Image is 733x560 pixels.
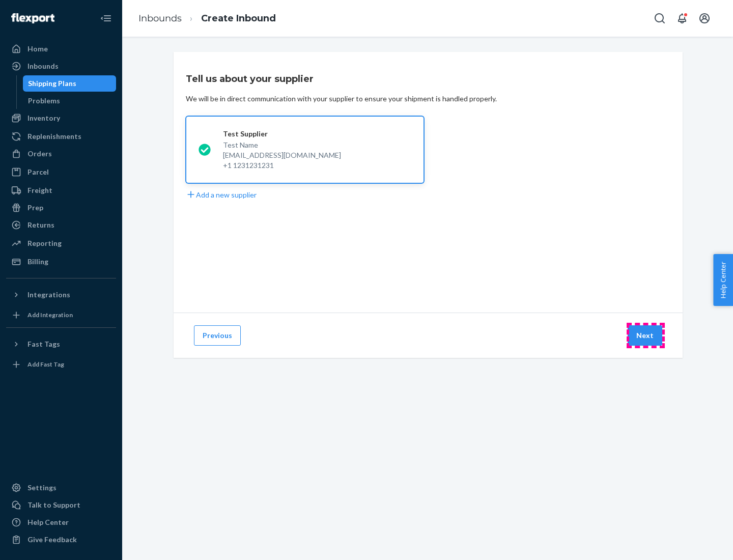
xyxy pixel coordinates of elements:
div: Returns [27,220,54,230]
div: Parcel [27,167,49,177]
a: Help Center [6,514,116,530]
div: Give Feedback [27,535,77,545]
a: Add Fast Tag [6,356,116,373]
a: Freight [6,182,116,199]
button: Next [628,325,662,346]
div: Problems [28,96,60,106]
a: Problems [23,93,117,109]
button: Open account menu [694,8,715,29]
a: Inventory [6,110,116,126]
div: Reporting [27,238,62,248]
div: Shipping Plans [28,78,76,89]
div: Orders [27,149,52,159]
a: Shipping Plans [23,75,117,92]
div: Settings [27,483,57,493]
a: Talk to Support [6,497,116,513]
a: Inbounds [6,58,116,74]
a: Returns [6,217,116,233]
div: Integrations [27,290,70,300]
button: Close Navigation [96,8,116,29]
div: Prep [27,203,43,213]
button: Integrations [6,287,116,303]
div: Freight [27,185,52,195]
button: Open Search Box [650,8,670,29]
div: Fast Tags [27,339,60,349]
div: Inbounds [27,61,59,71]
img: Flexport logo [11,13,54,23]
div: Add Integration [27,311,73,319]
div: Add Fast Tag [27,360,64,369]
button: Previous [194,325,241,346]
a: Add Integration [6,307,116,323]
a: Parcel [6,164,116,180]
div: Talk to Support [27,500,80,510]
button: Help Center [713,254,733,306]
a: Reporting [6,235,116,251]
a: Orders [6,146,116,162]
div: Inventory [27,113,60,123]
button: Fast Tags [6,336,116,352]
div: Replenishments [27,131,81,142]
button: Open notifications [672,8,692,29]
button: Add a new supplier [186,189,257,200]
ol: breadcrumbs [130,4,284,34]
div: Home [27,44,48,54]
a: Home [6,41,116,57]
button: Give Feedback [6,531,116,548]
div: We will be in direct communication with your supplier to ensure your shipment is handled properly. [186,94,497,104]
div: Billing [27,257,48,267]
a: Prep [6,200,116,216]
a: Replenishments [6,128,116,145]
a: Billing [6,254,116,270]
a: Inbounds [138,13,182,24]
div: Help Center [27,517,69,527]
a: Settings [6,480,116,496]
h3: Tell us about your supplier [186,72,314,86]
a: Create Inbound [201,13,276,24]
